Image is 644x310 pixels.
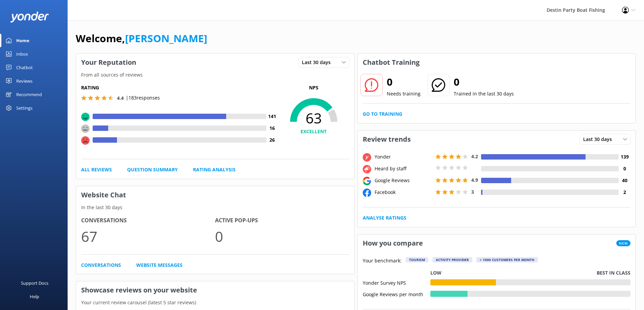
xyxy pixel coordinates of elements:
p: NPS [278,84,349,91]
p: Trained in the last 30 days [454,90,514,97]
h4: 141 [266,113,278,120]
a: Question Summary [127,166,178,173]
h4: EXCELLENT [278,128,349,135]
h3: Website Chat [76,186,354,204]
div: Recommend [16,88,42,101]
a: [PERSON_NAME] [125,31,207,45]
a: Conversations [81,261,121,269]
div: Inbox [16,47,28,61]
div: Google Reviews per month [363,291,430,297]
p: Your current review carousel (latest 5 star reviews) [76,299,354,306]
h3: Review trends [358,131,416,148]
h3: Showcase reviews on your website [76,281,354,299]
p: Your benchmark: [363,257,402,265]
div: Support Docs [21,276,48,290]
p: Needs training [387,90,421,97]
h3: Your Reputation [76,54,141,71]
h5: Rating [81,84,278,91]
span: New [616,240,630,246]
h4: 139 [619,153,630,161]
h2: 0 [387,74,421,90]
div: > 1000 customers per month [476,257,538,262]
h3: Chatbot Training [358,54,425,71]
div: Yonder Survey NPS [363,279,430,285]
h4: 26 [266,136,278,144]
div: Tourism [406,257,428,262]
div: Chatbot [16,61,33,74]
h2: 0 [454,74,514,90]
span: Last 30 days [583,136,616,143]
div: Facebook [373,189,434,196]
p: | 183 responses [126,94,160,102]
div: Activity Provider [432,257,472,262]
a: Analyse Ratings [363,214,406,222]
a: All Reviews [81,166,112,173]
span: 4.9 [471,177,478,183]
span: 4.2 [471,153,478,160]
h4: 2 [619,189,630,196]
p: 67 [81,225,215,248]
span: 63 [278,110,349,126]
h1: Welcome, [76,30,207,47]
p: 0 [215,225,349,248]
h3: How you compare [358,234,428,252]
h4: Active Pop-ups [215,216,349,225]
div: Help [30,290,39,303]
div: Settings [16,101,32,115]
h4: 16 [266,124,278,132]
a: Go to Training [363,110,402,118]
div: Heard by staff [373,165,434,172]
img: yonder-white-logo.png [10,11,49,23]
p: From all sources of reviews [76,71,354,79]
span: 4.4 [117,95,124,101]
h4: 40 [619,177,630,184]
div: Yonder [373,153,434,161]
span: 3 [471,189,474,195]
p: Best in class [597,269,630,277]
h4: Conversations [81,216,215,225]
p: Low [430,269,442,277]
div: Home [16,34,29,47]
a: Website Messages [136,261,183,269]
div: Reviews [16,74,32,88]
div: Google Reviews [373,177,434,184]
h4: 0 [619,165,630,172]
span: Last 30 days [302,59,335,66]
p: In the last 30 days [76,204,354,211]
a: Rating Analysis [193,166,236,173]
